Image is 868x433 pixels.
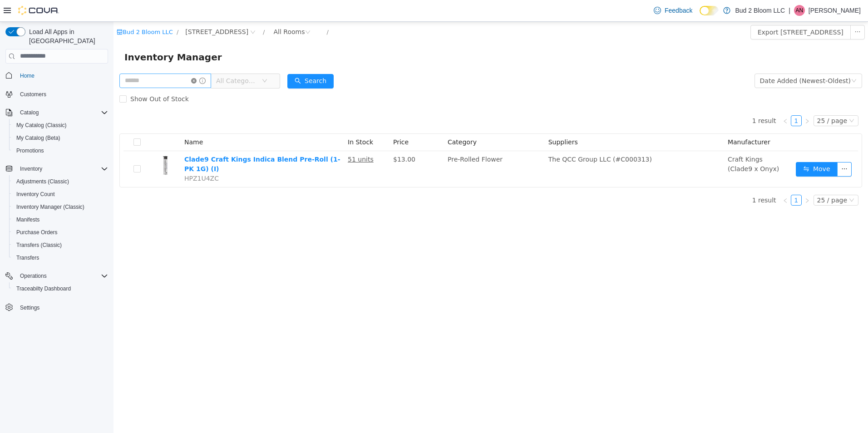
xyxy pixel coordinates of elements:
span: Price [280,117,295,124]
i: icon: left [669,176,675,182]
span: All Categories [103,54,144,64]
a: Adjustments (Classic) [13,176,73,187]
span: / [63,7,65,14]
button: Purchase Orders [9,226,112,239]
span: Manifests [13,214,108,225]
i: icon: down [738,56,743,63]
span: Inventory [20,165,42,172]
button: Settings [2,300,112,314]
a: Home [16,70,38,81]
span: Load All Apps in [GEOGRAPHIC_DATA] [25,27,108,45]
span: In Stock [234,117,260,124]
a: Inventory Manager (Classic) [13,202,88,212]
a: Feedback [650,1,696,20]
i: icon: left [669,97,675,102]
div: Angel Nieves [794,5,805,16]
span: Manifests [16,216,39,223]
span: Category [334,117,363,124]
li: 1 result [639,93,663,104]
button: Home [2,69,112,82]
span: My Catalog (Beta) [16,134,60,142]
nav: Complex example [5,65,108,338]
button: Catalog [2,106,112,119]
span: AN [796,5,804,16]
a: Inventory Count [13,189,59,200]
span: Inventory Manager (Classic) [16,203,84,211]
button: Customers [2,88,112,101]
span: Transfers (Classic) [16,241,62,249]
i: icon: down [148,56,154,63]
a: Settings [16,302,43,313]
span: Operations [16,271,108,281]
span: My Catalog (Classic) [13,120,108,131]
a: Transfers (Classic) [13,240,65,251]
span: Transfers (Classic) [13,240,108,251]
span: Transfers [13,252,108,263]
a: 1 [678,173,688,183]
button: Adjustments (Classic) [9,175,112,188]
span: Inventory Count [13,189,108,200]
span: Name [71,117,89,124]
a: Purchase Orders [13,227,61,238]
button: My Catalog (Beta) [9,132,112,144]
p: [PERSON_NAME] [809,5,861,16]
button: Inventory [2,162,112,175]
input: Dark Mode [700,6,719,15]
span: Purchase Orders [16,229,58,236]
li: Next Page [688,173,699,184]
span: Operations [20,272,47,280]
span: Craft Kings (Clade9 x Onyx) [614,134,666,151]
a: Customers [16,89,50,100]
button: My Catalog (Classic) [9,119,112,132]
span: Promotions [16,147,44,154]
button: Inventory [16,163,46,174]
span: Inventory Manager (Classic) [13,202,108,212]
button: Operations [16,271,50,281]
a: My Catalog (Classic) [13,120,70,131]
button: Operations [2,270,112,282]
a: Transfers [13,252,43,263]
span: Traceabilty Dashboard [16,285,71,292]
span: Inventory [16,163,108,174]
span: Transfers [16,254,39,261]
a: icon: shopBud 2 Bloom LLC [3,7,59,14]
button: Transfers [9,251,112,264]
span: Purchase Orders [13,227,108,238]
span: 123 Ledgewood Ave [72,5,135,15]
p: Bud 2 Bloom LLC [735,5,785,16]
button: Promotions [9,144,112,157]
a: My Catalog (Beta) [13,133,64,143]
li: Previous Page [666,173,677,184]
span: Catalog [16,107,108,118]
i: icon: right [691,176,696,182]
img: Cova [18,6,59,15]
span: Settings [20,304,39,311]
i: icon: right [691,97,696,102]
span: HPZ1U4ZC [71,153,105,160]
span: My Catalog (Classic) [16,122,67,129]
a: Traceabilty Dashboard [13,283,74,294]
span: Promotions [13,145,108,156]
i: icon: close-circle [78,56,83,62]
span: Manufacturer [614,117,657,124]
div: 25 / page [704,173,734,183]
a: Promotions [13,145,48,156]
span: Customers [20,91,46,98]
button: Export [STREET_ADDRESS] [637,3,737,18]
button: icon: swapMove [682,140,724,155]
span: Feedback [665,6,692,15]
button: Inventory Count [9,188,112,201]
i: icon: down [735,176,741,182]
button: Inventory Manager (Classic) [9,201,112,213]
i: icon: shop [3,7,9,13]
li: Previous Page [666,93,677,104]
img: Clade9 Craft Kings Indica Blend Pre-Roll (1-PK 1G) (I) hero shot [41,133,64,156]
span: Home [16,70,108,81]
span: Adjustments (Classic) [13,176,108,187]
li: 1 [677,173,688,184]
span: Catalog [20,109,39,116]
a: Manifests [13,214,43,225]
button: icon: searchSearch [174,52,220,67]
p: | [789,5,790,16]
